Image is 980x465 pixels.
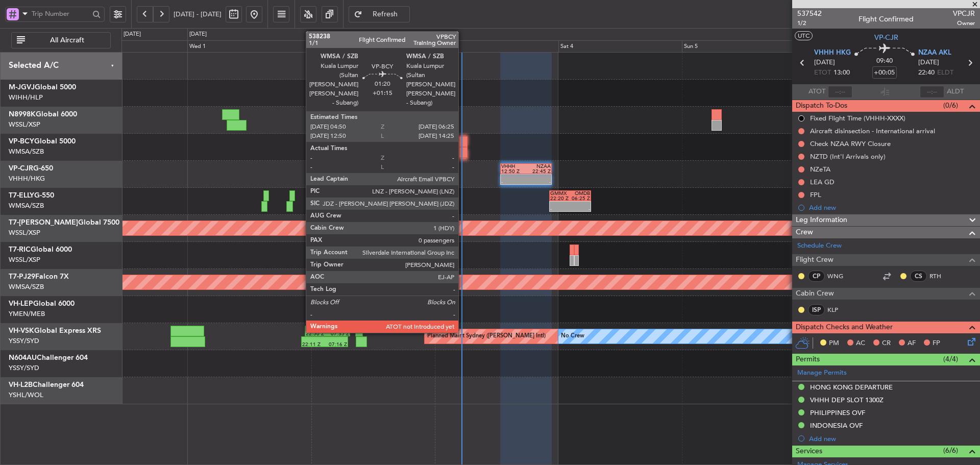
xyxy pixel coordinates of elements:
[795,31,813,40] button: UTC
[9,111,77,118] a: N8998KGlobal 6000
[570,196,590,201] div: 06:25 Z
[910,271,927,282] div: CS
[349,6,410,22] button: Refresh
[918,58,939,68] span: [DATE]
[9,255,40,264] a: WSSL/XSP
[9,228,40,237] a: WSSL/XSP
[9,390,43,400] a: YSHL/WOL
[827,272,850,281] a: WNG
[809,434,975,443] div: Add new
[797,368,847,378] a: Manage Permits
[325,342,347,347] div: 07:16 Z
[327,331,349,336] div: 07:35 Z
[526,164,550,169] div: NZAA
[9,192,54,199] a: T7-ELLYG-550
[797,241,842,251] a: Schedule Crew
[796,322,893,333] span: Dispatch Checks and Weather
[810,165,830,174] div: NZeTA
[64,40,187,53] div: Tue 30
[933,338,940,349] span: FP
[814,48,851,58] span: VHHH HKG
[918,68,935,78] span: 22:40
[953,8,975,19] span: VPCJR
[796,254,834,266] span: Flight Crew
[796,354,820,365] span: Permits
[810,383,893,391] div: HONG KONG DEPARTURE
[827,305,850,314] a: KLP
[9,309,45,319] a: YMEN/MEB
[797,8,822,19] span: 537542
[9,327,101,334] a: VH-VSKGlobal Express XRS
[809,203,975,212] div: Add new
[796,100,847,112] span: Dispatch To-Dos
[929,272,952,281] a: RTH
[124,30,141,39] div: [DATE]
[570,191,590,196] div: OMDB
[810,114,905,123] div: Fixed Flight Time (VHHH-XXXX)
[682,40,805,53] div: Sun 5
[187,40,311,53] div: Wed 1
[797,19,822,28] span: 1/2
[550,207,570,212] div: -
[364,11,406,18] span: Refresh
[943,354,958,364] span: (4/4)
[918,48,951,58] span: NZAA AKL
[9,84,35,91] span: M-JGVJ
[302,342,325,347] div: 22:11 Z
[9,93,43,102] a: WIHH/HLP
[9,300,75,307] a: VH-LEPGlobal 6000
[9,219,119,226] a: T7-[PERSON_NAME]Global 7500
[859,14,914,25] div: Flight Confirmed
[501,164,526,169] div: VHHH
[501,169,526,174] div: 12:50 Z
[550,191,570,196] div: GMMX
[796,227,813,238] span: Crew
[9,354,88,361] a: N604AUChallenger 604
[810,396,884,404] div: VHHH DEP SLOT 1300Z
[9,327,34,334] span: VH-VSK
[9,174,45,183] a: VHHH/HKG
[876,56,893,66] span: 09:40
[9,120,40,129] a: WSSL/XSP
[810,178,835,186] div: LEA GD
[856,338,865,349] span: AC
[808,271,825,282] div: CP
[306,331,327,336] div: 22:50 Z
[943,445,958,456] span: (6/6)
[9,273,35,280] span: T7-PJ29
[9,111,36,118] span: N8998K
[306,326,327,331] div: NTAA
[796,446,822,457] span: Services
[427,329,546,344] div: Planned Maint Sydney ([PERSON_NAME] Intl)
[9,300,33,307] span: VH-LEP
[810,421,863,430] div: INDONESIA OVF
[9,201,44,210] a: WMSA/SZB
[402,196,427,201] div: 22:45 Z
[526,169,550,174] div: 22:45 Z
[174,10,222,19] span: [DATE] - [DATE]
[402,191,427,196] div: GMMX
[385,207,410,212] div: 14:14 Z
[874,32,898,43] span: VP-CJR
[808,87,825,97] span: ATOT
[189,30,207,39] div: [DATE]
[9,147,44,156] a: WMSA/SZB
[9,363,39,373] a: YSSY/SYD
[9,192,34,199] span: T7-ELLY
[435,40,558,53] div: Fri 3
[11,32,111,48] button: All Aircraft
[908,338,916,349] span: AF
[810,152,886,161] div: NZTD (Int'l Arrivals only)
[810,408,865,417] div: PHILIPPINES OVF
[814,58,835,68] span: [DATE]
[550,196,570,201] div: 22:20 Z
[501,180,526,185] div: -
[953,19,975,28] span: Owner
[810,127,935,135] div: Aircraft disinsection - International arrival
[882,338,891,349] span: CR
[810,139,891,148] div: Check NZAA RWY Closure
[834,68,850,78] span: 13:00
[9,381,84,388] a: VH-L2BChallenger 604
[810,190,821,199] div: FPL
[32,6,89,21] input: Trip Number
